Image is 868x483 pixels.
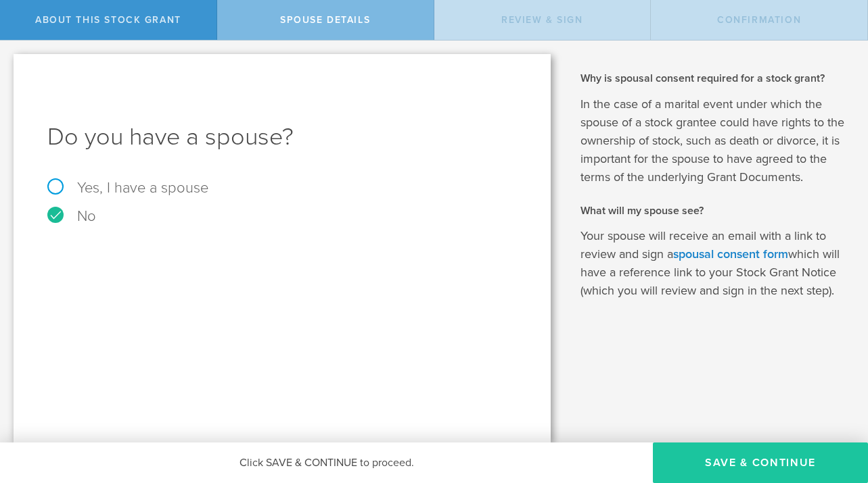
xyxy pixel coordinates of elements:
[35,14,181,26] span: About this stock grant
[580,71,848,86] h2: Why is spousal consent required for a stock grant?
[280,14,370,26] span: Spouse Details
[501,14,583,26] span: Review & Sign
[580,203,848,218] h2: What will my spouse see?
[800,378,868,442] iframe: Chat Widget
[673,247,788,261] a: spousal consent form
[47,180,517,195] label: Yes, I have a spouse
[653,442,868,483] button: Save & Continue
[580,95,848,186] p: In the case of a marital event under which the spouse of a stock grantee could have rights to the...
[47,121,517,153] h1: Do you have a spouse?
[47,209,517,224] label: No
[717,14,801,26] span: Confirmation
[580,227,848,300] p: Your spouse will receive an email with a link to review and sign a which will have a reference li...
